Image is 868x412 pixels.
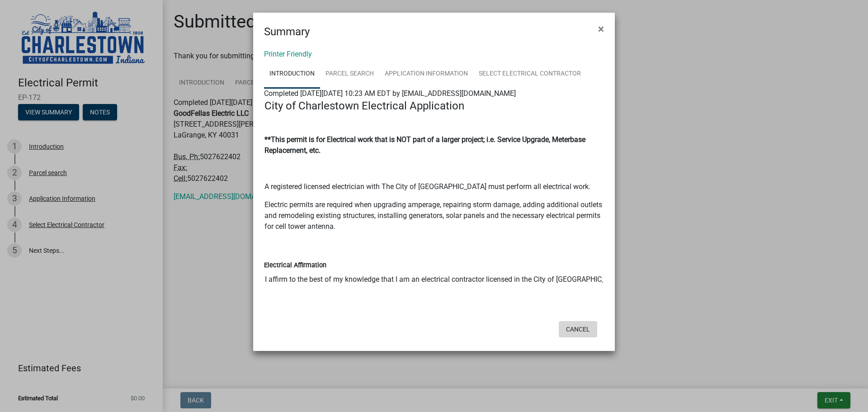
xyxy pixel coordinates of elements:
span: Completed [DATE][DATE] 10:23 AM EDT by [EMAIL_ADDRESS][DOMAIN_NAME] [264,89,516,98]
a: Printer Friendly [264,50,312,58]
a: Application Information [379,60,473,89]
button: Cancel [559,321,597,337]
p: A registered licensed electrician with The City of [GEOGRAPHIC_DATA] must perform all electrical ... [264,181,604,192]
h4: City of Charlestown Electrical Application [264,99,604,113]
h4: Summary [264,24,310,40]
a: Parcel search [320,60,379,89]
a: Introduction [264,60,320,89]
a: Select Electrical Contractor [473,60,586,89]
strong: **This permit is for Electrical work that is NOT part of a larger project; i.e. Service Upgrade, ... [264,135,585,155]
button: Close [591,16,611,42]
span: × [598,23,604,35]
label: Electrical Affirmation [264,262,326,269]
p: Electric permits are required when upgrading amperage, repairing storm damage, adding additional ... [264,199,604,232]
